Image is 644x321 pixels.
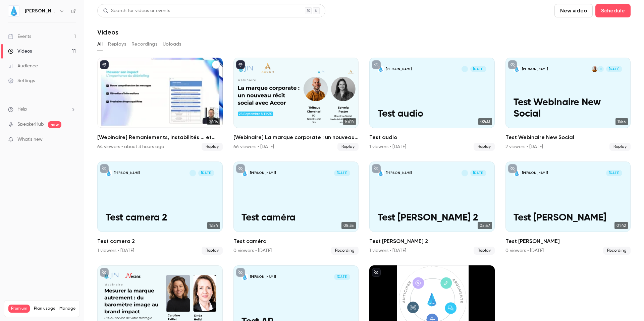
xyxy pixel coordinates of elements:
[114,171,140,175] p: [PERSON_NAME]
[233,143,274,150] div: 66 viewers • [DATE]
[233,247,272,254] div: 0 viewers • [DATE]
[100,268,109,277] button: unpublished
[478,118,492,125] span: 02:33
[207,222,220,229] span: 17:54
[614,222,628,229] span: 01:42
[597,66,604,72] div: H
[461,170,468,176] div: H
[202,247,223,255] span: Replay
[554,4,593,17] button: New video
[106,212,214,224] p: Test camera 2
[68,137,76,143] iframe: Noticeable Trigger
[8,106,76,113] li: help-dropdown-opener
[163,39,181,50] button: Uploads
[505,162,631,255] a: Test Romain[PERSON_NAME][DATE]Test [PERSON_NAME]01:42Test [PERSON_NAME]0 viewers • [DATE]Recording
[97,162,223,255] li: Test camera 2
[106,170,112,176] img: Test camera 2
[603,247,631,255] span: Recording
[100,164,109,173] button: unpublished
[17,106,27,113] span: Help
[508,60,517,69] button: unpublished
[478,222,492,229] span: 05:57
[97,58,223,151] li: [Webinaire] Remaniements, instabilités … et impact : comment réussir ses entretiens institutionne...
[505,237,631,245] h2: Test [PERSON_NAME]
[48,121,61,128] span: new
[233,133,359,141] h2: [Webinaire] La marque corporate : un nouveau récit social avec [PERSON_NAME]
[236,164,245,173] button: unpublished
[97,58,223,151] a: 26:15[Webinaire] Remaniements, instabilités … et impact : comment réussir ses entretiens institut...
[341,222,356,229] span: 08:35
[609,143,631,151] span: Replay
[17,121,44,128] a: SpeakerHub
[207,118,220,125] span: 26:15
[241,212,350,224] p: Test caméra
[8,305,30,313] span: Premium
[202,143,223,151] span: Replay
[250,171,276,175] p: [PERSON_NAME]
[8,63,38,69] div: Audience
[189,170,196,176] div: H
[369,133,495,141] h2: Test audio
[369,237,495,245] h2: Test [PERSON_NAME] 2
[97,237,223,245] h2: Test camera 2
[236,60,245,69] button: published
[514,97,622,120] p: Test Webinaire New Social
[233,58,359,151] li: [Webinaire] La marque corporate : un nouveau récit social avec Accor
[505,133,631,141] h2: Test Webinaire New Social
[17,136,43,143] span: What's new
[505,143,543,150] div: 2 viewers • [DATE]
[233,162,359,255] li: Test caméra
[461,66,468,72] div: H
[8,6,19,16] img: JIN
[378,212,486,224] p: Test [PERSON_NAME] 2
[474,247,495,255] span: Replay
[369,247,406,254] div: 1 viewers • [DATE]
[592,66,598,72] img: Thibaut Cherchari
[198,170,214,176] span: [DATE]
[233,58,359,151] a: 57:14[Webinaire] La marque corporate : un nouveau récit social avec [PERSON_NAME]66 viewers • [DA...
[369,58,495,151] a: Test audio[PERSON_NAME]H[DATE]Test audio02:33Test audio1 viewers • [DATE]Replay
[343,118,356,125] span: 57:14
[369,162,495,255] a: Test Romain 2[PERSON_NAME]H[DATE]Test [PERSON_NAME] 205:57Test [PERSON_NAME] 21 viewers • [DATE]R...
[372,164,381,173] button: unpublished
[522,171,548,175] p: [PERSON_NAME]
[103,7,170,14] div: Search for videos or events
[474,143,495,151] span: Replay
[241,274,248,280] img: Test AP
[8,48,32,55] div: Videos
[337,143,359,151] span: Replay
[233,162,359,255] a: Test caméra [PERSON_NAME][DATE]Test caméra08:35Test caméra0 viewers • [DATE]Recording
[59,306,75,311] a: Manage
[369,58,495,151] li: Test audio
[522,67,548,71] p: [PERSON_NAME]
[372,268,381,277] button: unpublished
[505,58,631,151] a: Test Webinaire New Social[PERSON_NAME]HThibaut Cherchari[DATE]Test Webinaire New Social11:55Test ...
[378,109,486,120] p: Test audio
[97,247,134,254] div: 1 viewers • [DATE]
[369,143,406,150] div: 1 viewers • [DATE]
[250,275,276,279] p: [PERSON_NAME]
[505,162,631,255] li: Test Romain
[505,247,544,254] div: 0 viewers • [DATE]
[331,247,359,255] span: Recording
[236,268,245,277] button: unpublished
[514,170,520,176] img: Test Romain
[369,162,495,255] li: Test Romain 2
[108,39,126,50] button: Replays
[334,170,350,176] span: [DATE]
[241,170,248,176] img: Test caméra
[131,39,157,50] button: Recordings
[378,170,384,176] img: Test Romain 2
[514,66,520,72] img: Test Webinaire New Social
[8,33,31,40] div: Events
[505,58,631,151] li: Test Webinaire New Social
[508,164,517,173] button: unpublished
[386,171,412,175] p: [PERSON_NAME]
[97,4,631,317] section: Videos
[606,66,622,72] span: [DATE]
[34,306,55,311] span: Plan usage
[97,162,223,255] a: Test camera 2[PERSON_NAME]H[DATE]Test camera 217:54Test camera 21 viewers • [DATE]Replay
[97,39,103,50] button: All
[606,170,622,176] span: [DATE]
[97,143,164,150] div: 64 viewers • about 3 hours ago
